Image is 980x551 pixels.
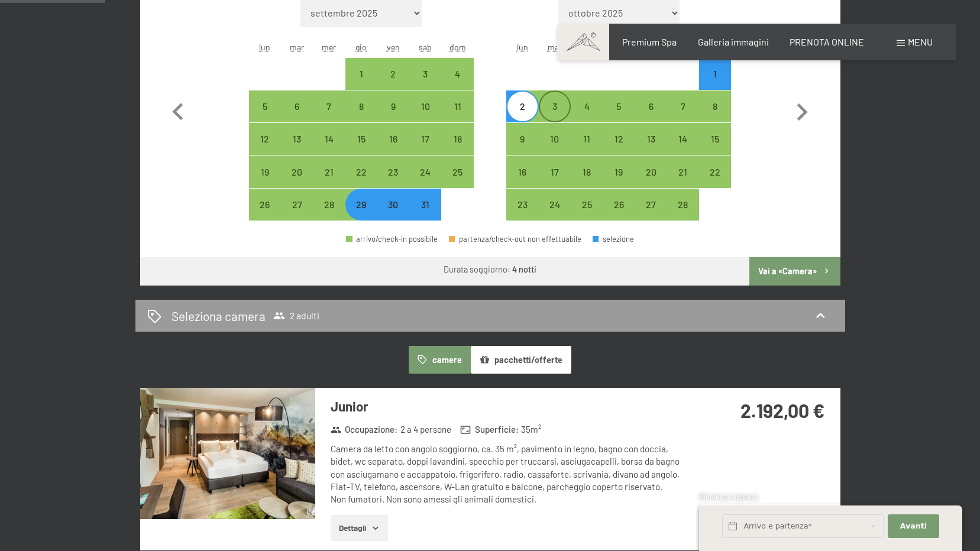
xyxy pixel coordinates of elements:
div: 16 [379,134,408,164]
div: 17 [410,134,440,164]
button: Dettagli [331,515,388,541]
span: 35 m² [521,423,541,436]
div: 14 [314,134,344,164]
div: partenza/check-out non effettuabile [449,235,581,243]
div: Mon Feb 23 2026 [506,189,538,221]
button: camere [409,346,470,373]
div: Wed Feb 18 2026 [571,155,603,187]
div: 3 [410,69,440,99]
div: Sat Jan 17 2026 [409,123,441,155]
span: 2 a 4 persone [400,423,451,436]
div: arrivo/check-in possibile [409,58,441,90]
div: 9 [379,102,408,131]
div: arrivo/check-in possibile [345,90,377,122]
div: arrivo/check-in possibile [571,90,603,122]
div: Fri Feb 20 2026 [635,155,667,187]
div: Sat Feb 14 2026 [667,123,699,155]
h3: Junior [331,397,683,416]
div: arrivo/check-in possibile [699,58,731,90]
div: 3 [540,102,570,131]
div: 27 [282,200,312,229]
div: 12 [250,134,280,164]
div: 18 [442,134,472,164]
div: arrivo/check-in possibile [571,189,603,221]
div: 27 [636,200,665,229]
div: arrivo/check-in possibile [571,123,603,155]
div: arrivo/check-in possibile [281,189,313,221]
div: 5 [604,102,633,131]
div: Thu Feb 26 2026 [603,189,635,221]
abbr: giovedì [355,42,367,52]
div: 14 [668,134,698,164]
div: 26 [250,200,280,229]
div: Fri Jan 09 2026 [377,90,409,122]
div: arrivo/check-in possibile [409,155,441,187]
div: Sat Feb 21 2026 [667,155,699,187]
div: Tue Jan 13 2026 [281,123,313,155]
div: arrivo/check-in possibile [667,90,699,122]
button: pacchetti/offerte [471,346,571,373]
div: Wed Jan 28 2026 [313,189,345,221]
div: 15 [347,134,376,164]
div: 24 [540,200,570,229]
b: 4 notti [512,264,536,274]
div: 15 [700,134,730,164]
div: Sat Jan 31 2026 [409,189,441,221]
div: 21 [668,167,698,197]
abbr: venerdì [387,42,400,52]
div: 28 [314,200,344,229]
div: Sun Feb 22 2026 [699,155,731,187]
div: Fri Feb 06 2026 [635,90,667,122]
div: Sat Jan 24 2026 [409,155,441,187]
div: 6 [282,102,312,131]
div: arrivo/check-in possibile [345,189,377,221]
div: 13 [636,134,665,164]
div: 9 [507,134,537,164]
span: Avanti [900,521,927,531]
div: arrivo/check-in possibile [313,90,345,122]
img: mss_renderimg.php [140,388,315,519]
div: arrivo/check-in possibile [281,90,313,122]
div: arrivo/check-in possibile [667,189,699,221]
div: arrivo/check-in possibile [603,189,635,221]
div: Mon Feb 16 2026 [506,155,538,187]
abbr: lunedì [517,42,528,52]
button: Avanti [888,514,939,539]
div: 5 [250,102,280,131]
div: arrivo/check-in possibile [667,155,699,187]
div: arrivo/check-in possibile [409,123,441,155]
div: selezione [593,235,634,243]
div: 10 [410,102,440,131]
div: arrivo/check-in possibile [313,123,345,155]
span: PRENOTA ONLINE [790,36,864,47]
div: 7 [668,102,698,131]
div: arrivo/check-in possibile [313,155,345,187]
div: Fri Jan 16 2026 [377,123,409,155]
div: Mon Feb 02 2026 [506,90,538,122]
div: 20 [282,167,312,197]
div: arrivo/check-in possibile [635,123,667,155]
div: 28 [668,200,698,229]
div: arrivo/check-in possibile [603,123,635,155]
div: Mon Jan 05 2026 [249,90,281,122]
div: Sun Feb 15 2026 [699,123,731,155]
div: 19 [250,167,280,197]
div: 20 [636,167,665,197]
div: arrivo/check-in possibile [377,90,409,122]
div: Wed Jan 14 2026 [313,123,345,155]
div: arrivo/check-in possibile [377,123,409,155]
div: Wed Feb 11 2026 [571,123,603,155]
div: Mon Jan 19 2026 [249,155,281,187]
div: Thu Feb 12 2026 [603,123,635,155]
div: Wed Jan 21 2026 [313,155,345,187]
div: Thu Jan 08 2026 [345,90,377,122]
abbr: domenica [449,42,466,52]
a: Galleria immagini [698,36,769,47]
div: Sun Jan 25 2026 [441,155,473,187]
div: 23 [379,167,408,197]
div: arrivo/check-in possibile [635,189,667,221]
strong: Superficie : [460,423,519,436]
div: 4 [442,69,472,99]
div: Thu Jan 01 2026 [345,58,377,90]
